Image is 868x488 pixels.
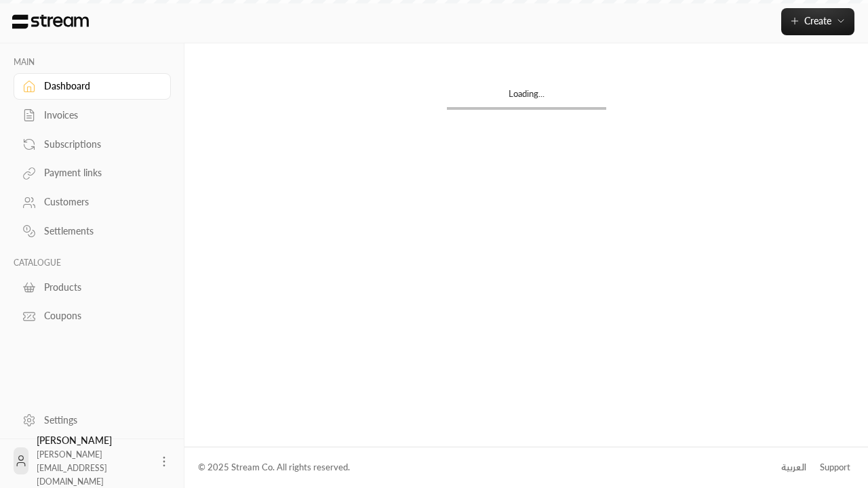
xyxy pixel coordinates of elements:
[14,274,171,300] a: Products
[14,189,171,216] a: Customers
[44,309,154,323] div: Coupons
[44,166,154,180] div: Payment links
[781,8,854,35] button: Create
[14,73,171,100] a: Dashboard
[14,407,171,433] a: Settings
[44,138,154,151] div: Subscriptions
[14,218,171,245] a: Settlements
[11,14,90,29] img: Logo
[44,413,154,427] div: Settings
[815,455,854,480] a: Support
[37,449,107,487] span: [PERSON_NAME][EMAIL_ADDRESS][DOMAIN_NAME]
[14,102,171,129] a: Invoices
[781,461,806,474] div: العربية
[804,15,831,26] span: Create
[44,108,154,122] div: Invoices
[37,434,149,488] div: [PERSON_NAME]
[447,87,606,107] div: Loading...
[44,281,154,294] div: Products
[44,195,154,209] div: Customers
[44,79,154,93] div: Dashboard
[14,57,171,68] p: MAIN
[198,461,350,474] div: © 2025 Stream Co. All rights reserved.
[14,160,171,186] a: Payment links
[14,303,171,329] a: Coupons
[14,258,171,268] p: CATALOGUE
[44,224,154,238] div: Settlements
[14,131,171,157] a: Subscriptions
